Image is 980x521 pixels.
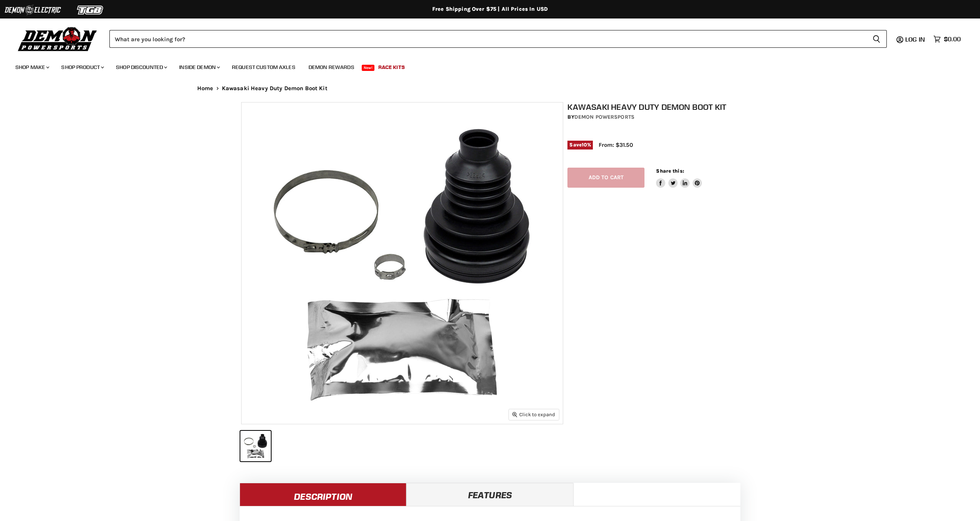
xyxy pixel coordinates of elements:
[866,30,887,48] button: Search
[173,59,225,75] a: Inside Demon
[110,59,172,75] a: Shop Discounted
[222,85,327,92] span: Kawasaki Heavy Duty Demon Boot Kit
[240,483,406,506] a: Description
[567,141,593,149] span: Save %
[303,59,360,75] a: Demon Rewards
[567,102,743,112] h1: Kawasaki Heavy Duty Demon Boot Kit
[656,168,684,174] span: Share this:
[109,30,866,48] input: Search
[10,56,959,75] ul: Main menu
[182,6,798,13] div: Free Shipping Over $75 | All Prices In USD
[905,35,925,43] span: Log in
[4,3,62,17] img: Demon Electric Logo 2
[373,59,411,75] a: Race Kits
[406,483,573,506] a: Features
[902,36,930,43] a: Log in
[509,409,559,420] button: Click to expand
[944,35,961,43] span: $0.00
[567,113,743,121] div: by
[582,142,587,148] span: 10
[574,114,634,120] a: Demon Powersports
[512,412,555,417] span: Click to expand
[109,30,887,48] form: Product
[182,85,798,92] nav: Breadcrumbs
[930,34,965,45] a: $0.00
[226,59,301,75] a: Request Custom Axles
[10,59,54,75] a: Shop Make
[656,168,702,188] aside: Share this:
[242,103,563,424] img: IMAGE
[240,431,271,461] button: IMAGE thumbnail
[15,25,100,52] img: Demon Powersports
[599,141,633,148] span: From: $31.50
[55,59,109,75] a: Shop Product
[362,65,375,71] span: New!
[197,85,213,92] a: Home
[62,3,119,17] img: TGB Logo 2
